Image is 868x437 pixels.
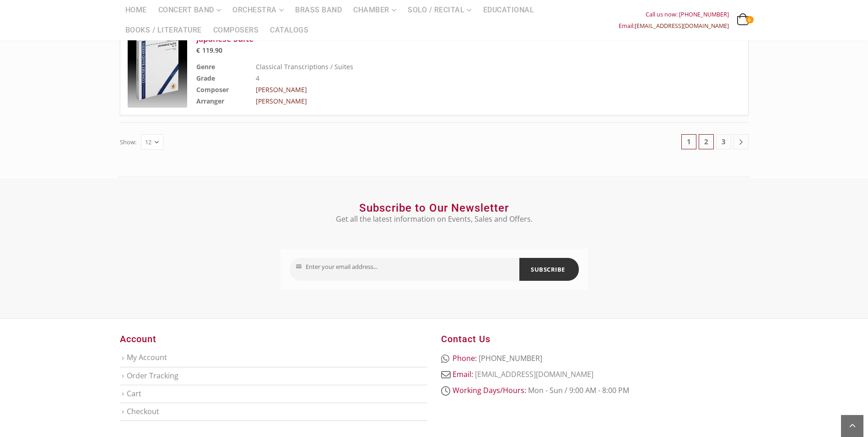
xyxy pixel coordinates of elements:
[196,97,224,105] b: Arranger
[453,369,473,379] strong: Email:
[196,46,223,55] bdi: 119.90
[531,262,565,277] span: SUBSCRIBE
[127,388,141,399] a: Cart
[699,134,714,149] a: 2
[453,385,526,395] strong: Working Days/Hours:
[619,9,729,20] div: Call us now: [PHONE_NUMBER]
[196,85,229,94] b: Composer
[453,353,477,363] strong: Phone:
[716,134,731,149] a: 3
[475,369,593,379] a: [EMAIL_ADDRESS][DOMAIN_NAME]
[127,371,178,381] a: Order Tracking
[120,137,136,148] label: Show:
[746,16,753,23] span: 0
[256,85,307,94] a: [PERSON_NAME]
[120,20,207,40] a: Books / Literature
[479,353,542,363] span: [PHONE_NUMBER]
[681,134,696,149] span: 1
[256,72,695,84] td: 4
[280,201,588,215] h2: Subscribe to Our Newsletter
[127,406,159,416] a: Checkout
[264,20,314,40] a: Catalogs
[519,258,579,281] button: SUBSCRIBE
[256,61,695,72] td: Classical Transcriptions / Suites
[528,385,629,395] span: Mon - Sun / 9:00 AM - 8:00 PM
[120,333,427,345] h3: Account
[208,20,264,40] a: Composers
[196,74,215,82] b: Grade
[280,213,588,224] p: Get all the latest information on Events, Sales and Offers.
[441,333,749,345] h3: Contact Us
[127,352,167,362] a: My Account
[128,24,187,108] a: Recommended
[196,62,215,71] b: Genre
[635,22,729,30] a: [EMAIL_ADDRESS][DOMAIN_NAME]
[619,20,729,32] div: Email:
[256,97,307,105] a: [PERSON_NAME]
[196,46,200,55] span: €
